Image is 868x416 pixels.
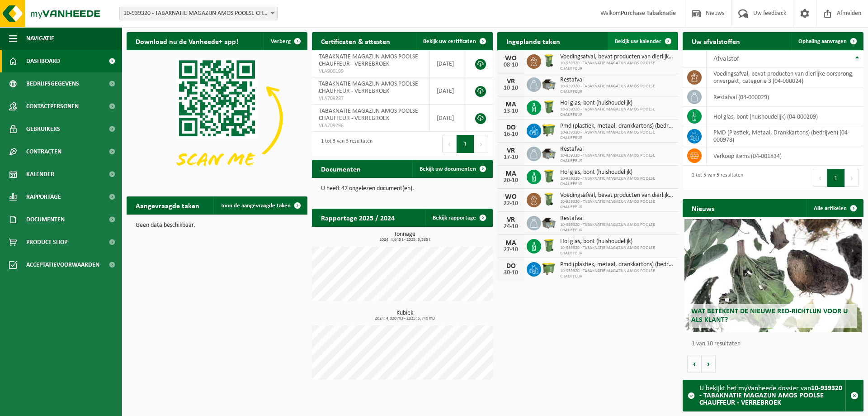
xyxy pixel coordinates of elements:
span: VLA709287 [319,95,423,102]
span: 10-939320 - TABAKNATIE MAGAZIJN AMOS POOLSE CHAUFFEUR [560,176,674,187]
button: 1 [827,169,845,187]
a: Bekijk uw documenten [412,160,492,178]
a: Wat betekent de nieuwe RED-richtlijn voor u als klant? [684,219,862,332]
span: 10-939320 - TABAKNATIE MAGAZIJN AMOS POOLSE CHAUFFEUR [560,222,674,233]
span: Wat betekent de nieuwe RED-richtlijn voor u als klant? [691,308,848,324]
div: 10-10 [502,85,520,91]
span: Voedingsafval, bevat producten van dierlijke oorsprong, onverpakt, categorie 3 [560,53,674,61]
div: 1 tot 5 van 5 resultaten [687,168,743,188]
span: 2024: 4,020 m3 - 2025: 5,740 m3 [316,316,493,321]
img: WB-0140-HPE-GN-50 [541,191,557,207]
h3: Kubiek [316,310,493,321]
h2: Nieuws [683,199,723,217]
span: TABAKNATIE MAGAZIJN AMOS POOLSE CHAUFFEUR - VERREBROEK [319,81,418,95]
span: Verberg [271,38,291,44]
button: Volgende [702,355,716,373]
button: Previous [813,169,827,187]
span: 10-939320 - TABAKNATIE MAGAZIJN AMOS POOLSE CHAUFFEUR [560,107,674,118]
div: DO [502,124,520,131]
a: Toon de aangevraagde taken [213,196,307,215]
a: Bekijk uw certificaten [416,32,492,50]
span: TABAKNATIE MAGAZIJN AMOS POOLSE CHAUFFEUR - VERREBROEK [319,108,418,122]
button: Next [474,135,488,153]
td: [DATE] [430,77,466,105]
td: hol glas, bont (huishoudelijk) (04-000209) [707,107,863,126]
div: 13-10 [502,108,520,115]
img: WB-0140-HPE-GN-50 [541,53,557,68]
strong: Purchase Tabaknatie [621,10,676,17]
img: WB-0240-HPE-GN-50 [541,238,557,253]
a: Alle artikelen [807,199,863,217]
h2: Uw afvalstoffen [683,32,749,50]
span: 10-939320 - TABAKNATIE MAGAZIJN AMOS POOLSE CHAUFFEUR - VERREBROEK [119,7,278,20]
span: Hol glas, bont (huishoudelijk) [560,238,674,245]
span: Contracten [26,140,61,163]
h2: Certificaten & attesten [312,32,399,50]
span: Bekijk uw documenten [420,166,476,172]
button: Vorige [687,355,702,373]
td: [DATE] [430,105,466,132]
div: 24-10 [502,224,520,230]
a: Bekijk uw kalender [608,32,677,50]
h2: Ingeplande taken [497,32,569,50]
span: Dashboard [26,50,60,72]
span: Ophaling aanvragen [798,38,847,44]
span: Bekijk uw certificaten [423,38,476,44]
span: VLA900199 [319,68,423,75]
div: 08-10 [502,62,520,68]
div: VR [502,78,520,85]
div: VR [502,147,520,154]
span: 10-939320 - TABAKNATIE MAGAZIJN AMOS POOLSE CHAUFFEUR [560,84,674,95]
div: 16-10 [502,131,520,138]
span: 10-939320 - TABAKNATIE MAGAZIJN AMOS POOLSE CHAUFFEUR [560,130,674,141]
div: 1 tot 3 van 3 resultaten [316,134,373,154]
div: WO [502,193,520,201]
button: Verberg [264,32,307,50]
div: 17-10 [502,154,520,161]
div: MA [502,170,520,177]
span: 2024: 4,645 t - 2025: 5,585 t [316,238,493,242]
div: VR [502,216,520,224]
span: Rapportage [26,186,61,208]
span: Restafval [560,146,674,153]
div: DO [502,263,520,270]
span: Gebruikers [26,118,60,140]
h2: Documenten [312,160,370,177]
td: verkoop items (04-001834) [707,146,863,166]
span: 10-939320 - TABAKNATIE MAGAZIJN AMOS POOLSE CHAUFFEUR - VERREBROEK [120,7,277,20]
span: Restafval [560,215,674,222]
span: Bedrijfsgegevens [26,72,79,95]
div: 30-10 [502,270,520,276]
span: Navigatie [26,27,54,50]
img: Download de VHEPlus App [127,50,307,186]
div: MA [502,239,520,247]
h3: Tonnage [316,231,493,242]
span: VLA709296 [319,122,423,129]
span: Kalender [26,163,54,186]
a: Bekijk rapportage [425,209,492,227]
td: restafval (04-000029) [707,87,863,107]
span: Afvalstof [713,55,739,62]
div: WO [502,55,520,62]
img: WB-5000-GAL-GY-01 [541,76,557,91]
td: voedingsafval, bevat producten van dierlijke oorsprong, onverpakt, categorie 3 (04-000024) [707,67,863,87]
span: 10-939320 - TABAKNATIE MAGAZIJN AMOS POOLSE CHAUFFEUR [560,199,674,210]
span: Restafval [560,77,674,84]
img: WB-0240-HPE-GN-50 [541,99,557,115]
span: Hol glas, bont (huishoudelijk) [560,100,674,107]
button: Next [845,169,859,187]
span: Pmd (plastiek, metaal, drankkartons) (bedrijven) [560,261,674,268]
span: Contactpersonen [26,95,79,118]
div: 22-10 [502,201,520,207]
p: 1 van 10 resultaten [692,341,859,347]
h2: Rapportage 2025 / 2024 [312,209,404,226]
span: Hol glas, bont (huishoudelijk) [560,169,674,176]
h2: Aangevraagde taken [127,196,208,214]
span: Bekijk uw kalender [615,38,661,44]
span: 10-939320 - TABAKNATIE MAGAZIJN AMOS POOLSE CHAUFFEUR [560,245,674,256]
button: 1 [457,135,474,153]
div: U bekijkt het myVanheede dossier van [699,380,845,411]
td: PMD (Plastiek, Metaal, Drankkartons) (bedrijven) (04-000978) [707,126,863,146]
span: Acceptatievoorwaarden [26,253,99,276]
button: Previous [442,135,457,153]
